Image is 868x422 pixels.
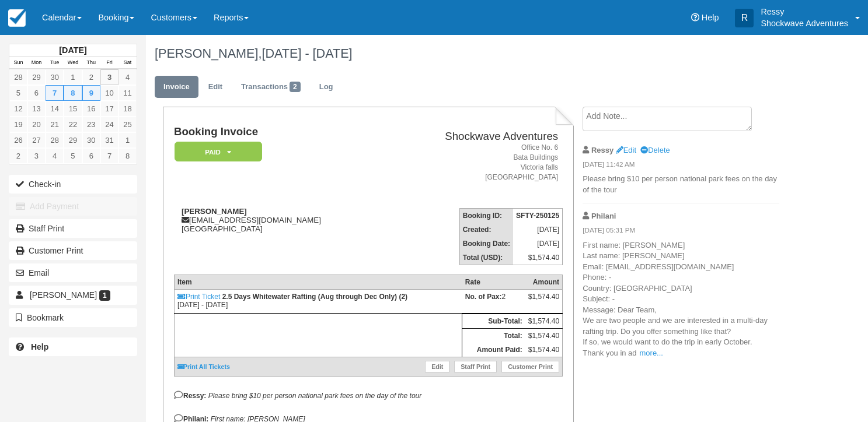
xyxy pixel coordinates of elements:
[583,226,779,238] em: [DATE] 05:31 PM
[616,146,636,154] a: Edit
[100,57,118,69] th: Fri
[513,223,563,237] td: [DATE]
[82,57,100,69] th: Thu
[182,207,247,216] strong: [PERSON_NAME]
[501,361,559,372] a: Customer Print
[27,69,46,85] a: 29
[9,117,27,132] a: 19
[425,361,449,372] a: Edit
[640,146,670,154] a: Delete
[174,141,258,163] a: Paid
[118,85,137,101] a: 11
[525,343,563,357] td: $1,574.40
[174,392,206,400] strong: Ressy:
[82,69,100,85] a: 2
[175,142,262,162] em: Paid
[462,275,525,290] th: Rate
[46,69,64,85] a: 30
[27,132,46,148] a: 27
[200,76,231,99] a: Edit
[118,148,137,164] a: 8
[27,117,46,132] a: 20
[64,132,82,148] a: 29
[100,132,118,148] a: 31
[459,209,513,223] th: Booking ID:
[525,275,563,290] th: Amount
[9,101,27,117] a: 12
[454,361,497,372] a: Staff Print
[9,197,137,216] button: Add Payment
[462,290,525,314] td: 2
[27,57,46,69] th: Mon
[99,290,110,301] span: 1
[513,251,563,265] td: $1,574.40
[174,207,386,233] div: [EMAIL_ADDRESS][DOMAIN_NAME] [GEOGRAPHIC_DATA]
[459,223,513,237] th: Created:
[525,314,563,329] td: $1,574.40
[222,293,407,301] strong: 2.5 Days Whitewater Rafting (Aug through Dec Only) (2)
[100,69,118,85] a: 3
[64,69,82,85] a: 1
[46,132,64,148] a: 28
[46,101,64,117] a: 14
[9,69,27,85] a: 28
[82,117,100,132] a: 23
[82,101,100,117] a: 16
[462,329,525,343] th: Total:
[64,148,82,164] a: 5
[262,46,352,61] span: [DATE] - [DATE]
[591,212,616,220] strong: Philani
[64,117,82,132] a: 22
[9,286,137,304] a: [PERSON_NAME] 1
[82,148,100,164] a: 6
[64,101,82,117] a: 15
[528,293,559,310] div: $1,574.40
[100,148,118,164] a: 7
[9,337,137,356] a: Help
[290,82,301,92] span: 2
[46,117,64,132] a: 21
[311,76,342,99] a: Log
[691,13,699,22] i: Help
[232,76,309,99] a: Transactions2
[9,263,137,282] button: Email
[516,212,559,220] strong: SFTY-250125
[9,85,27,101] a: 5
[46,57,64,69] th: Tue
[59,45,86,55] strong: [DATE]
[702,13,719,22] span: Help
[583,240,779,359] p: First name: [PERSON_NAME] Last name: [PERSON_NAME] Email: [EMAIL_ADDRESS][DOMAIN_NAME] Phone: - C...
[9,148,27,164] a: 2
[208,392,422,400] em: Please bring $10 per person national park fees on the day of the tour
[462,314,525,329] th: Sub-Total:
[9,57,27,69] th: Sun
[82,132,100,148] a: 30
[459,237,513,251] th: Booking Date:
[177,363,230,370] a: Print All Tickets
[118,57,137,69] th: Sat
[583,160,779,173] em: [DATE] 11:42 AM
[591,146,613,154] strong: Ressy
[9,175,137,194] button: Check-in
[761,6,848,17] p: Ressy
[174,126,386,138] h1: Booking Invoice
[155,47,788,61] h1: [PERSON_NAME],
[391,143,558,183] address: Office No. 6 Bata Buildings Victoria falls [GEOGRAPHIC_DATA]
[27,85,46,101] a: 6
[9,219,137,238] a: Staff Print
[177,293,220,301] a: Print Ticket
[459,251,513,265] th: Total (USD):
[100,117,118,132] a: 24
[46,148,64,164] a: 4
[27,148,46,164] a: 3
[118,101,137,117] a: 18
[118,117,137,132] a: 25
[31,342,48,351] b: Help
[155,76,198,99] a: Invoice
[118,69,137,85] a: 4
[462,343,525,357] th: Amount Paid:
[27,101,46,117] a: 13
[583,174,779,195] p: Please bring $10 per person national park fees on the day of the tour
[46,85,64,101] a: 7
[100,101,118,117] a: 17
